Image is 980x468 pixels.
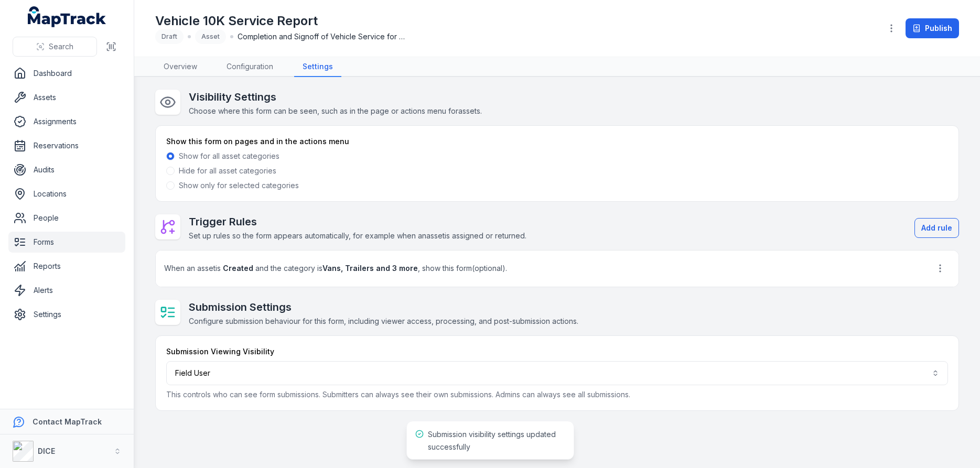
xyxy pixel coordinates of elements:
a: Reservations [8,135,125,156]
strong: DICE [38,447,55,455]
a: Alerts [8,280,125,301]
span: Configure submission behaviour for this form, including viewer access, processing, and post-submi... [189,317,578,325]
h1: Vehicle 10K Service Report [155,13,405,29]
div: Draft [155,29,184,44]
span: Show more categories [322,264,418,273]
button: Search [13,37,97,57]
h2: Trigger Rules [189,214,526,229]
strong: Vans, Trailers and 3 more [322,264,418,273]
a: Locations [8,183,125,204]
h2: Submission Settings [189,300,578,314]
label: Show this form on pages and in the actions menu [166,136,349,147]
label: Submission Viewing Visibility [166,346,274,357]
a: Settings [8,304,125,325]
a: People [8,208,125,228]
button: Field User [166,361,948,385]
a: Reports [8,256,125,277]
h2: Visibility Settings [189,90,482,104]
a: Configuration [218,57,282,77]
a: Forms [8,232,125,253]
span: Choose where this form can be seen, such as in the page or actions menu for assets . [189,106,482,115]
a: Dashboard [8,63,125,84]
a: Assignments [8,111,125,132]
a: Settings [294,57,341,77]
button: Add rule [914,218,959,238]
label: Hide for all asset categories [179,166,276,176]
label: Show for all asset categories [179,151,279,161]
span: Set up rules so the form appears automatically, for example when an asset is assigned or returned. [189,231,526,240]
div: Asset [195,29,226,44]
a: MapTrack [28,6,106,27]
strong: Contact MapTrack [33,417,102,426]
span: When an asset is and the category is , show this form (optional) . [164,263,507,274]
button: Publish [906,18,959,38]
a: Assets [8,87,125,108]
span: Submission visibility settings updated successfully [428,430,556,451]
label: Show only for selected categories [179,180,299,191]
a: Audits [8,159,125,180]
span: Search [49,41,73,52]
span: Completion and Signoff of Vehicle Service for 10,000km Vehicle Service. [238,31,405,42]
a: Overview [155,57,206,77]
strong: Created [223,264,253,273]
p: This controls who can see form submissions. Submitters can always see their own submissions. Admi... [166,389,948,400]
